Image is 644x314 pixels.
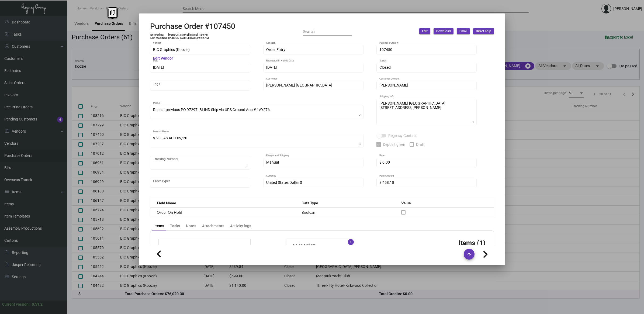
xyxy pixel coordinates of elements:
span: Manual [266,160,279,164]
td: [PERSON_NAME] [DATE] 9:52 AM [168,36,209,40]
div: 0.51.2 [32,302,43,307]
td: Entered By: [150,33,168,36]
div: Activity logs [230,223,251,229]
span: Direct ship [476,29,491,34]
th: Value [396,198,494,208]
mat-panel-title: Sales Orders [293,242,341,249]
td: Last Modified: [150,36,168,40]
span: Regency Contact [388,132,417,139]
span: Draft [416,141,425,148]
div: Current version: [2,302,30,307]
td: [PERSON_NAME] [DATE] 1:36 PM [168,33,209,36]
th: Field Name [150,198,296,208]
span: Edit [422,29,428,34]
span: Order On Hold [157,210,182,215]
button: Direct ship [473,28,494,34]
i: Copy [110,10,115,15]
th: Data Type [296,198,396,208]
div: Notes [186,223,196,229]
div: Items [154,223,164,229]
span: Download [436,29,451,34]
span: Email [459,29,467,34]
div: Attachments [202,223,224,229]
mat-expansion-panel-header: Sales Orders [286,239,354,252]
h3: Items (1) [459,239,486,247]
div: Tasks [170,223,180,229]
td: Subtotal [164,244,216,251]
button: Email [457,28,470,34]
mat-hint: Edit Vendor [153,56,173,61]
span: Boolean [302,210,315,215]
span: Deposit given [383,141,405,148]
span: Closed [379,65,391,70]
button: Download [434,28,453,34]
button: Edit [419,28,430,34]
h2: Purchase Order #107450 [150,22,235,31]
td: $418.18 [216,244,245,251]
